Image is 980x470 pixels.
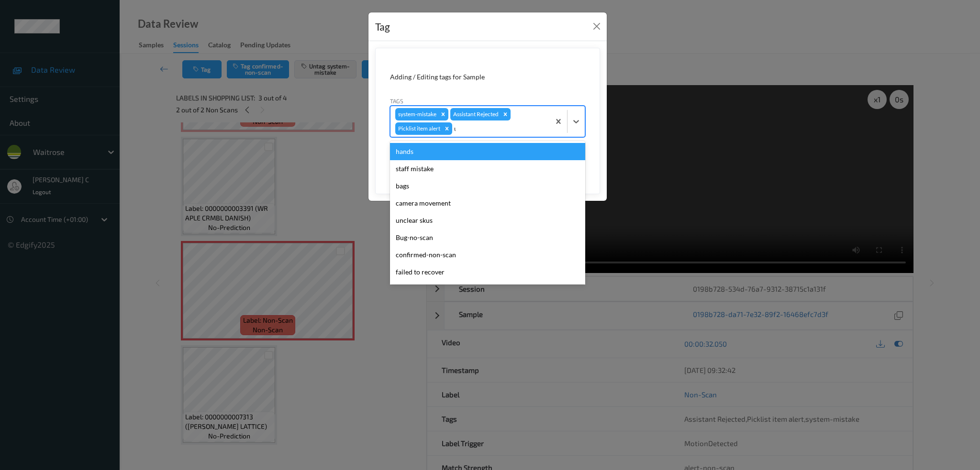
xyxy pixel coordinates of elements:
div: Remove system-mistake [438,108,448,120]
button: Close [590,20,603,33]
div: bags [390,177,585,195]
div: Picklist item alert [395,122,442,135]
div: hands [390,143,585,160]
div: Assistant Rejected [450,108,500,120]
label: Tags [390,97,403,105]
div: system-mistake [395,108,438,120]
div: failed to recover [390,263,585,281]
div: staff mistake [390,160,585,177]
div: Adding / Editing tags for Sample [390,72,585,82]
div: product recovered [390,281,585,298]
div: Tag [375,19,390,34]
div: confirmed-non-scan [390,246,585,263]
div: Remove Assistant Rejected [500,108,511,120]
div: camera movement [390,195,585,212]
div: unclear skus [390,212,585,229]
div: Bug-no-scan [390,229,585,246]
div: Remove Picklist item alert [442,122,452,135]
